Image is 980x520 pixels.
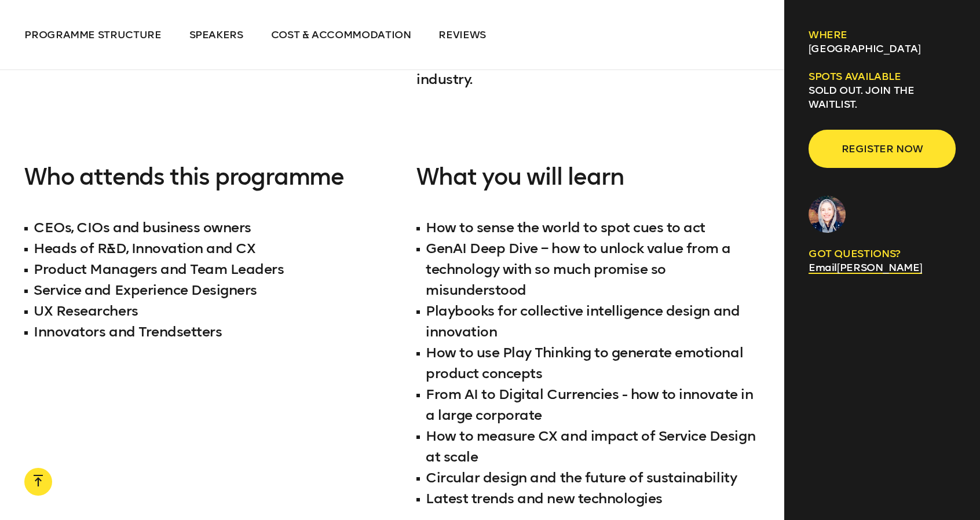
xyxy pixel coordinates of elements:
span: Programme structure [24,28,161,41]
span: Speakers [189,28,243,41]
h3: What you will learn [416,164,759,189]
li: From AI to Digital Currencies - how to innovate in a large corporate [416,384,759,426]
p: [GEOGRAPHIC_DATA] [809,42,956,56]
li: Innovators and Trendsetters [24,321,367,342]
li: Product Managers and Team Leaders [24,259,367,280]
h6: Where [809,28,956,42]
li: Playbooks for collective intelligence design and innovation [416,301,759,342]
li: Heads of R&D, Innovation and CX [24,238,367,259]
li: Circular design and the future of sustainability [416,467,759,488]
p: GOT QUESTIONS? [809,247,956,261]
li: CEOs, CIOs and business owners [24,217,367,238]
li: Latest trends and new technologies [416,488,759,509]
li: How to use Play Thinking to generate emotional product concepts [416,342,759,384]
li: How to measure CX and impact of Service Design at scale [416,426,759,467]
a: Email[PERSON_NAME] [809,261,922,274]
h6: Spots available [809,69,956,83]
li: Service and Experience Designers [24,280,367,301]
span: Reviews [438,28,486,41]
p: SOLD OUT. Join the waitlist. [809,83,956,111]
h3: Who attends this programme [24,164,367,189]
li: GenAI Deep Dive – how to unlock value from a technology with so much promise so misunderstood [416,238,759,301]
span: Cost & Accommodation [271,28,411,41]
span: Register now [827,138,937,160]
li: UX Researchers [24,301,367,321]
button: Register now [809,130,956,168]
li: How to sense the world to spot cues to act [416,217,759,238]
